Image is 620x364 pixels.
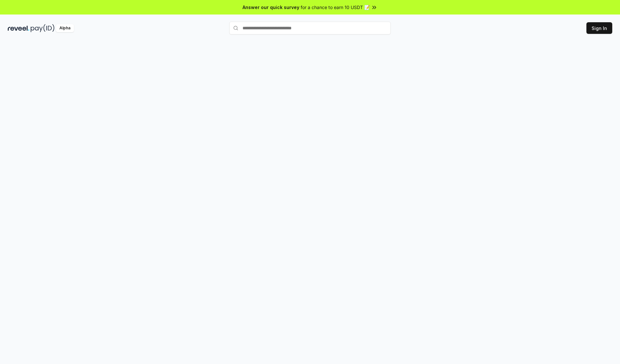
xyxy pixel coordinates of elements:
span: Answer our quick survey [243,4,299,11]
img: reveel_dark [8,24,29,32]
div: Alpha [56,24,74,32]
span: for a chance to earn 10 USDT 📝 [301,4,370,11]
button: Sign In [586,22,612,34]
img: pay_id [31,24,55,32]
